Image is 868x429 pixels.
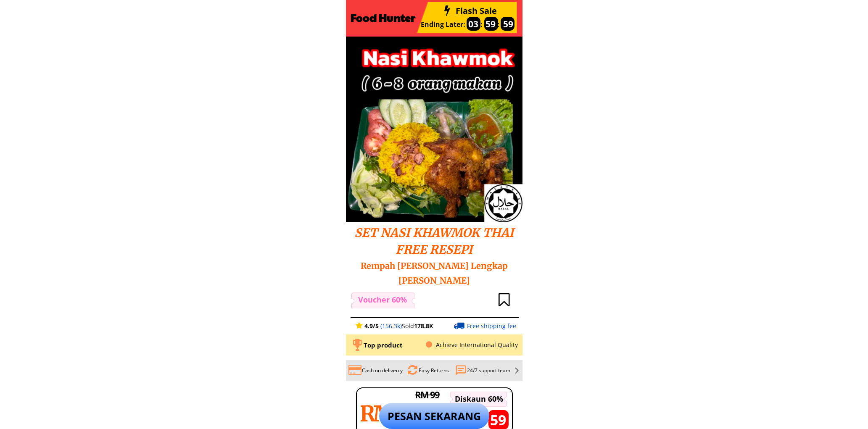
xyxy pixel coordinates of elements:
h3: Voucher 60% [356,294,410,306]
div: Easy Returns [419,366,451,374]
h3: Flash Sale [455,4,498,18]
h3: 4.9/5 178.8K [364,321,449,331]
h3: Food Hunter [351,9,416,26]
div: Free shipping fee [467,321,524,331]
h3: Ending Later: : : [421,19,517,30]
span: Sold [380,322,414,330]
span: SET NASI KHAWMOK THAI FREE RESEPI [354,225,514,257]
h3: Diskaun 60% [454,393,504,405]
h3: RM 99 [413,387,441,402]
span: (156.3k) [380,322,402,330]
div: 24/7 support team [467,366,513,374]
div: Cash on deliverry [362,366,403,374]
div: Achieve International Quality [436,340,519,350]
p: PESAN SEKARANG [379,403,489,429]
span: Rempah [PERSON_NAME] Lengkap [PERSON_NAME] [361,261,508,286]
h3: Top product [363,340,404,350]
